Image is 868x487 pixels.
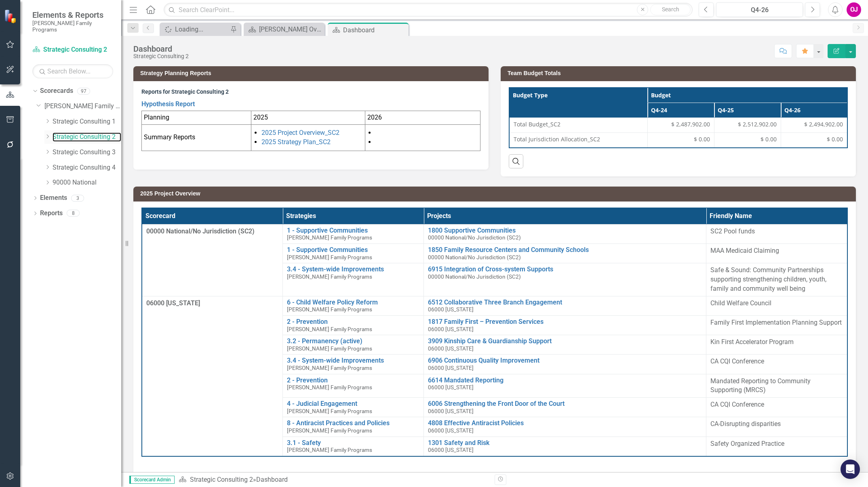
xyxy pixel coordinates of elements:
button: OJ [847,2,861,17]
a: 3.2 - Permanency (active) [287,338,419,345]
span: 06000 [US_STATE] [146,299,200,307]
span: Kin First Accelerator Program [710,338,794,346]
td: Double-Click to Edit Right Click for Context Menu [424,398,706,417]
td: Double-Click to Edit Right Click for Context Menu [283,355,424,374]
a: [PERSON_NAME] Overview [246,24,322,34]
td: Double-Click to Edit Right Click for Context Menu [424,244,706,263]
td: Double-Click to Edit [706,263,847,296]
span: 06000 [US_STATE] [428,447,474,453]
span: 06000 [US_STATE] [428,384,474,390]
a: 2025 Project Overview_SC2 [261,129,339,136]
button: Q4-26 [716,2,803,17]
span: Total Budget_SC2 [514,120,643,128]
td: Double-Click to Edit Right Click for Context Menu [283,335,424,355]
span: CA CQI Conference [710,357,764,365]
span: 06000 [US_STATE] [428,326,474,332]
span: CA CQI Conference [710,401,764,408]
td: Double-Click to Edit Right Click for Context Menu [424,417,706,437]
h3: 2025 Project Overview [140,191,852,197]
td: Double-Click to Edit Right Click for Context Menu [283,315,424,335]
div: » [179,475,489,485]
td: Planning [142,111,251,125]
td: Double-Click to Edit [706,296,847,315]
td: Double-Click to Edit [706,398,847,417]
td: Double-Click to Edit [706,315,847,335]
span: [PERSON_NAME] Family Programs [287,384,372,390]
span: $ 0.00 [761,135,777,143]
td: Double-Click to Edit Right Click for Context Menu [283,263,424,296]
td: Double-Click to Edit Right Click for Context Menu [283,224,424,243]
span: 06000 [US_STATE] [428,306,474,313]
a: 6906 Continuous Quality Improvement [428,357,702,364]
a: 3.4 - System-wide Improvements [287,266,419,273]
a: Strategic Consulting 4 [53,163,121,172]
span: Family First Implementation Planning Support [710,319,842,326]
span: 00000 National/No Jurisdiction (SC2) [428,273,521,280]
a: 3.1 - Safety [287,439,419,447]
a: Strategic Consulting 2 [32,45,113,55]
span: Safe & Sound: Community Partnerships supporting strengthening children, youth, family and communi... [710,266,826,292]
span: CA-Disrupting disparities [710,420,781,428]
td: Double-Click to Edit Right Click for Context Menu [283,296,424,315]
div: Loading... [175,24,228,34]
td: 2026 [365,111,480,125]
span: [PERSON_NAME] Family Programs [287,447,372,453]
td: Double-Click to Edit Right Click for Context Menu [283,417,424,437]
a: Scorecards [40,86,73,96]
span: SC2 Pool funds [710,227,755,235]
a: Strategic Consulting 3 [53,148,121,157]
td: 2025 [251,111,365,125]
span: [PERSON_NAME] Family Programs [287,273,372,280]
a: Hypothesis Report [141,100,195,108]
span: 06000 [US_STATE] [428,408,474,414]
a: 1817 Family First – Prevention Services [428,318,702,325]
a: Loading... [162,24,228,34]
a: 2 - Prevention [287,377,419,384]
a: 4808 Effective Antiracist Policies [428,420,702,427]
h3: Team Budget Totals [508,70,852,76]
input: Search Below... [32,64,113,78]
td: Double-Click to Edit Right Click for Context Menu [424,374,706,398]
span: $ 2,494,902.00 [804,120,843,128]
div: Dashboard [343,25,407,35]
span: $ 0.00 [694,135,710,143]
a: Strategic Consulting 1 [53,117,121,126]
span: Safety Organized Practice [710,440,784,447]
a: Strategic Consulting 2 [190,476,253,483]
td: Double-Click to Edit [706,355,847,374]
td: Double-Click to Edit [706,335,847,355]
h3: Strategy Planning Reports [140,70,485,76]
a: 4 - Judicial Engagement [287,400,419,407]
a: 6006 Strengthening the Front Door of the Court [428,400,702,407]
span: 06000 [US_STATE] [428,427,474,434]
span: $ 2,512,902.00 [738,120,777,128]
img: ClearPoint Strategy [4,9,18,23]
a: Elements [40,193,67,203]
span: Elements & Reports [32,10,113,20]
span: [PERSON_NAME] Family Programs [287,408,372,414]
span: [PERSON_NAME] Family Programs [287,326,372,332]
td: Double-Click to Edit Right Click for Context Menu [283,374,424,398]
a: 90000 National [53,178,121,187]
div: 97 [77,88,90,94]
td: Double-Click to Edit Right Click for Context Menu [283,398,424,417]
td: Double-Click to Edit Right Click for Context Menu [283,437,424,456]
span: [PERSON_NAME] Family Programs [287,345,372,352]
small: [PERSON_NAME] Family Programs [32,20,113,33]
a: [PERSON_NAME] Family Programs [44,102,121,111]
td: Double-Click to Edit Right Click for Context Menu [424,263,706,296]
td: Double-Click to Edit Right Click for Context Menu [424,335,706,355]
a: Reports [40,209,63,218]
span: [PERSON_NAME] Family Programs [287,427,372,434]
td: Double-Click to Edit [706,244,847,263]
td: Double-Click to Edit Right Click for Context Menu [424,437,706,456]
a: Strategic Consulting 2 [53,132,121,142]
span: 00000 National/No Jurisdiction (SC2) [428,254,521,260]
div: 8 [67,210,80,217]
div: [PERSON_NAME] Overview [259,24,322,34]
td: Double-Click to Edit Right Click for Context Menu [424,355,706,374]
span: Child Welfare Council [710,299,771,307]
div: Dashboard [256,476,288,483]
a: 6614 Mandated Reporting [428,377,702,384]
